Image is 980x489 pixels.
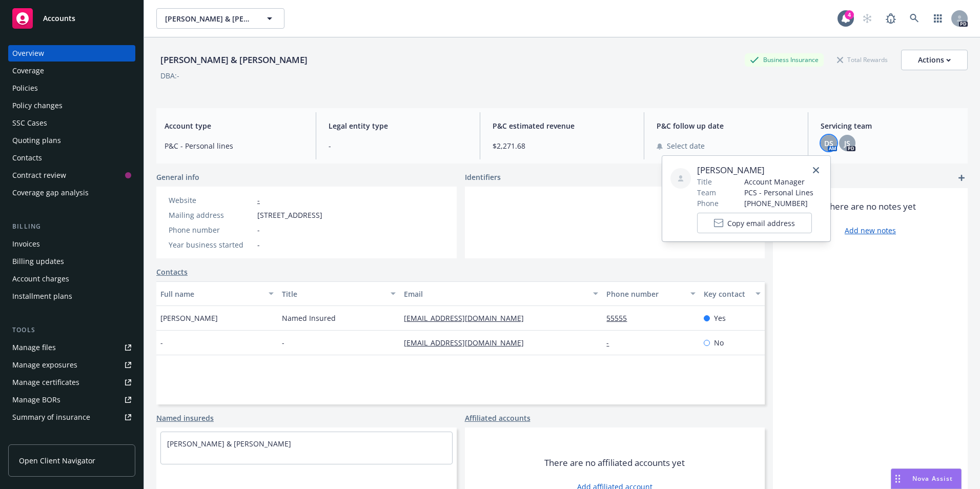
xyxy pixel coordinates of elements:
a: Billing updates [8,253,135,270]
div: Email [404,289,587,299]
span: Named Insured [282,313,336,323]
div: Coverage gap analysis [12,185,89,201]
div: Key contact [704,289,749,299]
div: SSC Cases [12,115,47,131]
a: add [955,172,968,184]
a: Manage certificates [8,374,135,391]
div: Tools [8,325,135,335]
span: P&C follow up date [657,120,795,131]
div: Actions [918,50,951,70]
button: Phone number [602,281,700,306]
span: Identifiers [465,172,501,182]
div: Manage exposures [12,357,77,373]
span: Accounts [43,14,75,23]
a: Overview [8,45,135,62]
span: Open Client Navigator [19,455,95,466]
div: Overview [12,45,44,62]
a: Invoices [8,236,135,252]
span: Nova Assist [912,474,953,483]
span: JS [844,138,850,149]
div: Mailing address [169,210,253,220]
div: Account charges [12,271,69,287]
span: $2,271.68 [493,140,631,151]
div: Summary of insurance [12,409,90,425]
a: Search [904,8,925,29]
span: [STREET_ADDRESS] [257,210,322,220]
span: No [714,337,724,348]
div: Phone number [606,289,684,299]
div: Total Rewards [832,53,893,66]
span: DS [824,138,833,149]
a: Report a Bug [881,8,901,29]
span: - [282,337,284,348]
button: Title [278,281,399,306]
div: Billing [8,221,135,232]
a: 55555 [606,313,635,323]
span: P&C estimated revenue [493,120,631,131]
span: Yes [714,313,726,323]
span: [PERSON_NAME] [160,313,218,323]
div: Installment plans [12,288,72,304]
a: Installment plans [8,288,135,304]
div: Website [169,195,253,206]
a: SSC Cases [8,115,135,131]
span: Servicing team [821,120,959,131]
span: PCS - Personal Lines [744,187,813,198]
span: - [257,225,260,235]
div: Title [282,289,384,299]
div: Billing updates [12,253,64,270]
a: [PERSON_NAME] & [PERSON_NAME] [167,439,291,449]
div: Year business started [169,239,253,250]
a: Contacts [8,150,135,166]
button: Key contact [700,281,765,306]
span: Legal entity type [329,120,467,131]
div: Manage BORs [12,392,60,408]
a: Account charges [8,271,135,287]
span: Select date [667,140,705,151]
a: Affiliated accounts [465,413,530,423]
span: Account type [165,120,303,131]
span: Account Manager [744,176,813,187]
span: - [257,239,260,250]
div: Invoices [12,236,40,252]
a: Switch app [928,8,948,29]
button: Nova Assist [891,468,962,489]
div: Contract review [12,167,66,184]
a: Policy changes [8,97,135,114]
span: Phone [697,198,719,209]
a: Manage exposures [8,357,135,373]
div: Business Insurance [745,53,824,66]
span: General info [156,172,199,182]
button: Actions [901,50,968,70]
span: - [329,140,467,151]
a: Quoting plans [8,132,135,149]
span: Title [697,176,712,187]
div: Policy changes [12,97,63,114]
div: Full name [160,289,262,299]
a: - [606,338,617,348]
button: Full name [156,281,278,306]
a: Accounts [8,4,135,33]
span: There are no notes yet [825,200,916,213]
div: Policies [12,80,38,96]
button: Email [400,281,603,306]
div: DBA: - [160,70,179,81]
div: Drag to move [891,469,904,488]
a: Policies [8,80,135,96]
span: P&C - Personal lines [165,140,303,151]
div: Contacts [12,150,42,166]
a: Named insureds [156,413,214,423]
a: Start snowing [857,8,877,29]
span: Team [697,187,716,198]
div: Manage certificates [12,374,79,391]
div: Quoting plans [12,132,61,149]
a: Add new notes [845,225,896,236]
span: [PERSON_NAME] [697,164,813,176]
div: [PERSON_NAME] & [PERSON_NAME] [156,53,312,67]
a: Coverage [8,63,135,79]
a: - [257,195,260,205]
span: There are no affiliated accounts yet [544,457,685,469]
div: Manage files [12,339,56,356]
a: Manage BORs [8,392,135,408]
